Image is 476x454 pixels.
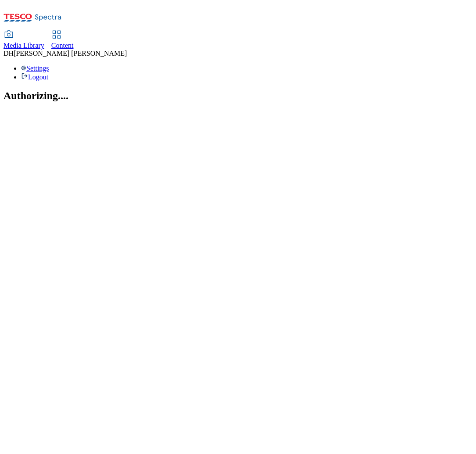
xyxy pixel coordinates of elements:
[21,64,49,72] a: Settings
[51,31,74,50] a: Content
[51,42,74,49] span: Content
[4,31,44,50] a: Media Library
[4,90,472,102] h2: Authorizing....
[4,50,14,57] span: DH
[21,73,48,81] a: Logout
[14,50,127,57] span: [PERSON_NAME] [PERSON_NAME]
[4,42,44,49] span: Media Library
